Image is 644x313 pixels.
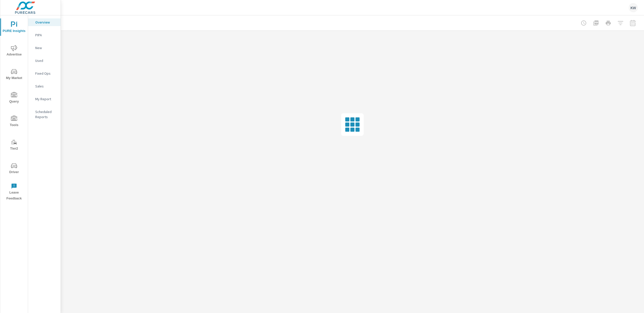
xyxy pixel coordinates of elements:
[28,70,61,77] div: Fixed Ops
[35,58,56,63] p: Used
[28,82,61,90] div: Sales
[28,44,61,52] div: New
[2,183,26,202] span: Leave Feedback
[35,32,56,38] p: PIPA
[2,139,26,152] span: Tier2
[2,163,26,175] span: Driver
[35,20,56,25] p: Overview
[35,96,56,102] p: My Report
[2,92,26,105] span: Query
[28,108,61,121] div: Scheduled Reports
[28,57,61,64] div: Used
[2,45,26,58] span: Advertise
[28,18,61,26] div: Overview
[35,109,56,119] p: Scheduled Reports
[35,71,56,76] p: Fixed Ops
[28,95,61,103] div: My Report
[35,84,56,89] p: Sales
[2,21,26,34] span: PURE Insights
[2,116,26,128] span: Tools
[28,31,61,39] div: PIPA
[35,45,56,50] p: New
[0,15,28,204] div: nav menu
[629,3,638,12] div: KW
[2,69,26,81] span: My Market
